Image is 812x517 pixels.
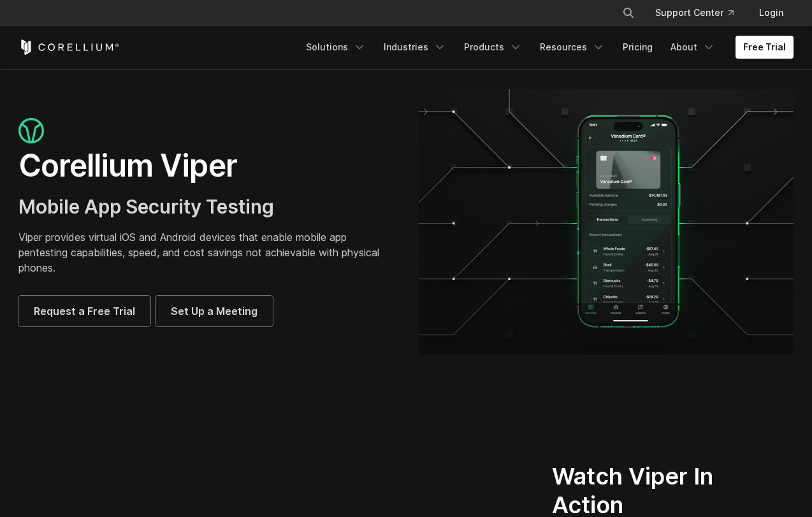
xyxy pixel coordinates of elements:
[18,296,150,326] a: Request a Free Trial
[615,36,660,59] a: Pricing
[156,296,273,326] a: Set Up a Meeting
[18,147,393,185] h1: Corellium Viper
[456,36,530,59] a: Products
[419,89,794,355] img: viper_hero
[171,303,257,319] span: Set Up a Meeting
[607,1,794,24] div: Navigation Menu
[532,36,613,59] a: Resources
[376,36,454,59] a: Industries
[663,36,723,59] a: About
[736,36,794,59] a: Free Trial
[34,303,135,319] span: Request a Free Trial
[18,40,120,55] a: Corellium Home
[18,229,393,275] p: Viper provides virtual iOS and Android devices that enable mobile app pentesting capabilities, sp...
[645,1,744,24] a: Support Center
[18,118,44,144] img: viper_icon_large
[749,1,794,24] a: Login
[18,195,274,218] span: Mobile App Security Testing
[298,36,373,59] a: Solutions
[298,36,794,59] div: Navigation Menu
[617,1,640,24] button: Search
